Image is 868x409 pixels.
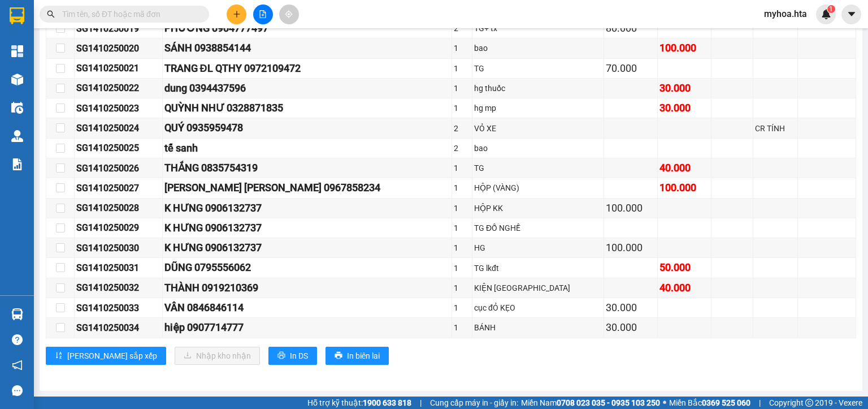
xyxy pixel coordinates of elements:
[659,40,709,56] div: 100.000
[454,102,470,114] div: 1
[454,321,470,334] div: 1
[454,42,470,54] div: 1
[164,160,450,176] div: THẮNG 0835754319
[659,160,709,176] div: 40.000
[164,40,450,56] div: SÁNH 0938854144
[75,38,163,58] td: SG1410250020
[606,200,656,216] div: 100.000
[164,180,450,196] div: [PERSON_NAME] [PERSON_NAME] 0967858234
[76,221,160,235] div: SG1410250029
[164,80,450,96] div: dung 0394437596
[454,122,470,135] div: 2
[847,9,857,19] span: caret-down
[420,397,422,409] span: |
[75,278,163,298] td: SG1410250032
[62,8,196,20] input: Tìm tên, số ĐT hoặc mã đơn
[76,141,160,155] div: SG1410250025
[335,351,342,360] span: printer
[285,10,293,18] span: aim
[474,162,602,174] div: TG
[10,7,24,24] img: logo-vxr
[12,385,23,396] span: message
[606,320,656,335] div: 30.000
[325,347,389,365] button: printerIn biên lai
[76,281,160,295] div: SG1410250032
[454,162,470,174] div: 1
[821,9,831,19] img: icon-new-feature
[659,260,709,275] div: 50.000
[474,42,602,54] div: bao
[75,19,163,38] td: SG1410250019
[76,121,160,135] div: SG1410250024
[606,240,656,256] div: 100.000
[75,258,163,278] td: SG1410250031
[11,130,23,142] img: warehouse-icon
[363,398,411,407] strong: 1900 633 818
[75,118,163,138] td: SG1410250024
[268,347,317,365] button: printerIn DS
[164,100,450,116] div: QUỲNH NHƯ 0328871835
[76,161,160,175] div: SG1410250026
[474,321,602,334] div: BÁNH
[55,351,63,360] span: sort-ascending
[474,202,602,214] div: HỘP KK
[75,59,163,79] td: SG1410250021
[454,302,470,314] div: 1
[75,298,163,318] td: SG1410250033
[75,178,163,198] td: SG1410250027
[606,61,656,76] div: 70.000
[474,262,602,274] div: TG lkđt
[454,142,470,154] div: 2
[454,202,470,214] div: 1
[454,62,470,75] div: 1
[805,399,813,407] span: copyright
[164,220,450,236] div: K HƯNG 0906132737
[75,158,163,178] td: SG1410250026
[759,397,761,409] span: |
[76,21,160,36] div: SG1410250019
[606,300,656,316] div: 30.000
[755,7,816,21] span: myhoa.hta
[11,308,23,320] img: warehouse-icon
[164,240,450,256] div: K HƯNG 0906132737
[841,5,861,24] button: caret-down
[474,182,602,194] div: HỘP (VÀNG)
[76,301,160,315] div: SG1410250033
[75,139,163,158] td: SG1410250025
[474,82,602,94] div: hg thuốc
[474,242,602,254] div: HG
[76,261,160,275] div: SG1410250031
[233,10,241,18] span: plus
[76,101,160,115] div: SG1410250023
[557,398,660,407] strong: 0708 023 035 - 0935 103 250
[454,242,470,254] div: 1
[75,98,163,118] td: SG1410250023
[76,41,160,55] div: SG1410250020
[474,222,602,234] div: TG ĐỒ NGHỀ
[347,350,380,362] span: In biên lai
[11,74,23,85] img: warehouse-icon
[164,200,450,216] div: K HƯNG 0906132737
[76,61,160,75] div: SG1410250021
[164,280,450,296] div: THÀNH 0919210369
[227,5,246,24] button: plus
[164,20,450,36] div: PHƯƠNG 0904777497
[669,397,750,409] span: Miền Bắc
[454,82,470,94] div: 1
[474,122,602,135] div: VỎ XE
[75,79,163,98] td: SG1410250022
[307,397,411,409] span: Hỗ trợ kỹ thuật:
[76,201,160,215] div: SG1410250028
[474,22,602,35] div: TG+ tx
[76,81,160,95] div: SG1410250022
[702,398,750,407] strong: 0369 525 060
[521,397,660,409] span: Miền Nam
[663,401,666,405] span: ⚪️
[474,302,602,314] div: cục đỎ KẸO
[430,397,518,409] span: Cung cấp máy in - giấy in:
[659,80,709,96] div: 30.000
[454,262,470,274] div: 1
[259,10,267,18] span: file-add
[659,280,709,296] div: 40.000
[279,5,299,24] button: aim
